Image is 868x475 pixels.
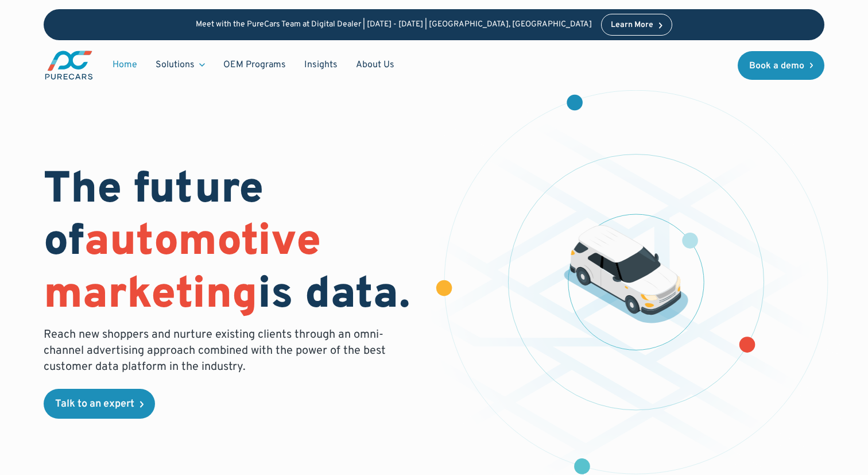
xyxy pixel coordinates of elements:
a: main [44,49,94,81]
a: About Us [347,54,404,76]
p: Meet with the PureCars Team at Digital Dealer | [DATE] - [DATE] | [GEOGRAPHIC_DATA], [GEOGRAPHIC_... [196,20,592,30]
a: Talk to an expert [44,389,155,419]
a: Learn More [601,14,672,36]
a: Book a demo [738,51,825,80]
a: Insights [295,54,347,76]
div: Solutions [146,54,214,76]
span: automotive marketing [44,215,321,323]
div: Solutions [156,59,195,71]
img: purecars logo [44,49,94,81]
div: Learn More [611,21,653,29]
a: Home [103,54,146,76]
img: illustration of a vehicle [564,225,688,323]
h1: The future of is data. [44,165,420,322]
a: OEM Programs [214,54,295,76]
p: Reach new shoppers and nurture existing clients through an omni-channel advertising approach comb... [44,327,393,375]
div: Talk to an expert [55,399,134,410]
div: Book a demo [749,61,804,71]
